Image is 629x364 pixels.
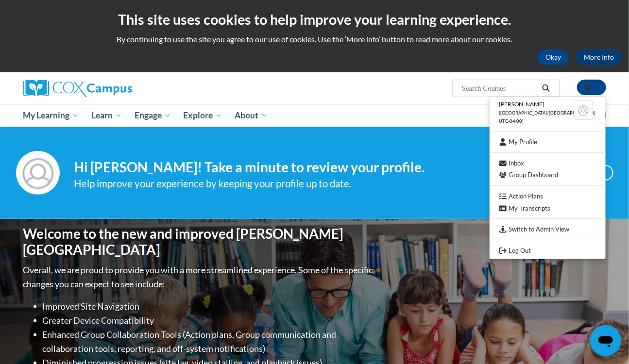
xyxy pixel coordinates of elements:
[574,100,593,120] img: Learner Profile Avatar
[490,190,606,202] a: Action Plans
[43,299,375,314] li: Improved Site Navigation
[490,136,606,148] a: My Profile
[499,110,596,124] span: ([GEOGRAPHIC_DATA]/[GEOGRAPHIC_DATA] UTC-04:00)
[23,80,132,97] img: Cox Campus
[23,80,208,97] a: Cox Campus
[16,151,60,195] img: Profile Image
[85,104,128,127] a: Learn
[183,110,222,121] span: Explore
[228,104,274,127] a: About
[9,104,621,127] div: Main menu
[23,263,375,291] p: Overall, we are proud to provide you with a more streamlined experience. Some of the specific cha...
[135,110,171,121] span: Engage
[461,83,539,94] input: Search Courses
[539,83,553,94] button: Search
[490,157,606,169] a: Inbox
[74,176,539,192] div: Help improve your experience by keeping your profile up to date.
[490,202,606,215] a: My Transcripts
[576,50,622,65] a: More Info
[43,328,375,356] li: Enhanced Group Collaboration Tools (Action plans, Group communication and collaboration tools, re...
[74,159,539,176] h4: Hi [PERSON_NAME]! Take a minute to review your profile.
[490,169,606,181] a: Group Dashboard
[128,104,177,127] a: Engage
[17,104,85,127] a: My Learning
[590,325,621,356] iframe: Button to launch messaging window
[23,110,79,121] span: My Learning
[91,110,122,121] span: Learn
[490,223,606,235] a: Switch to Admin View
[538,50,569,65] button: Okay
[499,100,545,108] span: [PERSON_NAME]
[235,110,268,121] span: About
[490,245,606,257] a: Logout
[577,80,606,95] button: Account Settings
[7,34,622,45] p: By continuing to use the site you agree to our use of cookies. Use the ‘More info’ button to read...
[7,10,622,29] h2: This site uses cookies to help improve your learning experience.
[43,314,375,328] li: Greater Device Compatibility
[177,104,228,127] a: Explore
[23,226,375,258] h1: Welcome to the new and improved [PERSON_NAME][GEOGRAPHIC_DATA]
